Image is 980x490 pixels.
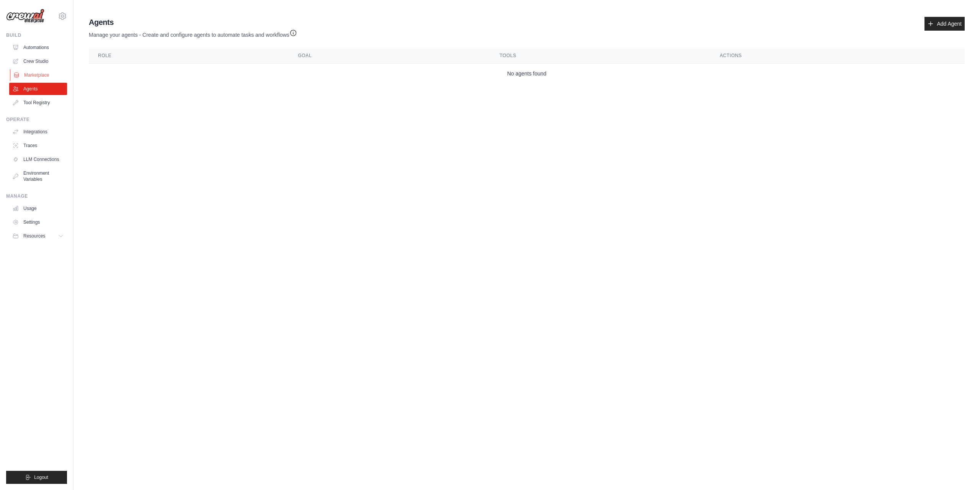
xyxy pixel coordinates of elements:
a: Integrations [9,126,67,138]
div: Build [6,32,67,38]
button: Logout [6,471,67,484]
button: Resources [9,230,67,242]
a: Agents [9,83,67,95]
a: Add Agent [924,17,965,31]
span: Resources [23,233,45,239]
a: Crew Studio [9,55,67,67]
div: Manage [6,193,67,199]
span: Logout [34,474,48,480]
th: Actions [710,48,965,64]
a: Settings [9,216,67,228]
th: Tools [490,48,710,64]
h2: Agents [89,17,297,28]
div: Operate [6,116,67,123]
a: Automations [9,41,67,54]
a: Traces [9,139,67,152]
a: Usage [9,202,67,215]
a: Environment Variables [9,167,67,185]
th: Goal [289,48,490,64]
a: Tool Registry [9,97,67,109]
p: Manage your agents - Create and configure agents to automate tasks and workflows [89,28,297,39]
a: LLM Connections [9,153,67,166]
td: No agents found [89,64,965,84]
img: Logo [6,9,44,23]
a: Marketplace [10,69,68,81]
th: Role [89,48,289,64]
